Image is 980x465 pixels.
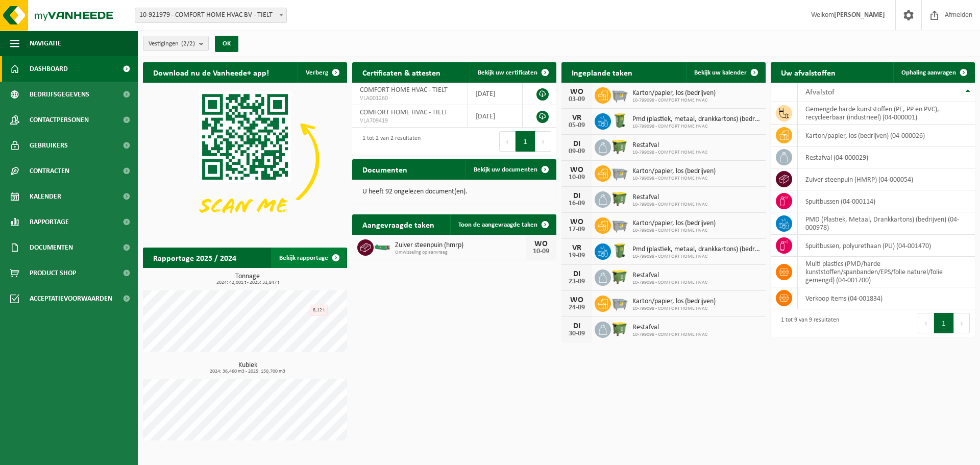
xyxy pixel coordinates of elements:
span: Contracten [30,158,69,184]
span: 10-799098 - COMFORT HOME HVAC [632,228,716,234]
span: Contactpersonen [30,107,89,133]
span: Restafval [632,193,707,202]
div: DI [567,140,587,148]
div: WO [531,240,551,248]
div: 30-09 [567,330,587,337]
span: Restafval [632,324,707,332]
button: 1 [934,313,954,333]
td: spuitbussen (04-000114) [798,190,975,212]
span: Toon de aangevraagde taken [458,222,537,228]
a: Toon de aangevraagde taken [450,214,555,235]
span: Pmd (plastiek, metaal, drankkartons) (bedrijven) [632,246,761,254]
div: 8,12 t [310,305,328,316]
div: 10-09 [531,248,551,255]
span: Bekijk uw documenten [474,166,537,173]
a: Bekijk rapportage [271,248,346,268]
button: Next [535,131,551,152]
td: karton/papier, los (bedrijven) (04-000026) [798,125,975,146]
span: 10-799098 - COMFORT HOME HVAC [632,97,716,104]
div: WO [567,166,587,174]
img: WB-0240-HPE-GN-50 [611,112,628,129]
td: PMD (Plastiek, Metaal, Drankkartons) (bedrijven) (04-000978) [798,212,975,235]
span: Karton/papier, los (bedrijven) [632,298,716,306]
div: 09-09 [567,148,587,155]
div: 1 tot 2 van 2 resultaten [357,130,421,153]
p: U heeft 92 ongelezen document(en). [362,188,546,195]
h2: Certificaten & attesten [352,62,451,82]
count: (2/2) [181,40,195,47]
h3: Tonnage [148,273,347,285]
span: Bekijk uw kalender [694,69,747,76]
span: Karton/papier, los (bedrijven) [632,219,716,228]
h2: Download nu de Vanheede+ app! [143,62,279,82]
button: Vestigingen(2/2) [143,36,209,51]
span: VLA709419 [360,117,460,125]
img: WB-2500-GAL-GY-01 [611,216,628,233]
span: 10-799098 - COMFORT HOME HVAC [632,202,707,208]
span: 2024: 42,001 t - 2025: 32,847 t [148,280,347,285]
img: WB-2500-GAL-GY-01 [611,164,628,181]
a: Bekijk uw documenten [465,159,555,180]
h2: Documenten [352,159,418,179]
td: verkoop items (04-001834) [798,287,975,309]
span: Dashboard [30,56,68,82]
span: 10-799098 - COMFORT HOME HVAC [632,306,716,312]
div: 03-09 [567,96,587,103]
span: Zuiver steenpuin (hmrp) [395,241,526,250]
span: Gebruikers [30,133,68,158]
img: WB-1100-HPE-GN-50 [611,320,628,337]
span: Verberg [306,69,328,76]
h3: Kubiek [148,362,347,374]
div: 23-09 [567,278,587,285]
span: Ophaling aanvragen [901,69,956,76]
span: Omwisseling op aanvraag [395,250,526,256]
td: restafval (04-000029) [798,146,975,168]
div: 05-09 [567,122,587,129]
span: Kalender [30,184,61,209]
button: Verberg [298,62,346,83]
div: WO [567,88,587,96]
span: Documenten [30,235,73,260]
span: 10-921979 - COMFORT HOME HVAC BV - TIELT [135,8,286,22]
a: Ophaling aanvragen [893,62,974,83]
span: COMFORT HOME HVAC - TIELT [360,109,448,116]
div: WO [567,296,587,304]
span: 10-921979 - COMFORT HOME HVAC BV - TIELT [135,8,287,23]
button: Previous [499,131,516,152]
img: WB-2500-GAL-GY-01 [611,294,628,311]
span: Vestigingen [149,36,195,52]
span: Bedrijfsgegevens [30,82,89,107]
h2: Uw afvalstoffen [771,62,846,82]
span: Karton/papier, los (bedrijven) [632,89,716,97]
td: multi plastics (PMD/harde kunststoffen/spanbanden/EPS/folie naturel/folie gemengd) (04-001700) [798,257,975,287]
h2: Aangevraagde taken [352,214,445,234]
td: zuiver steenpuin (HMRP) (04-000054) [798,168,975,190]
a: Bekijk uw certificaten [470,62,555,83]
span: Pmd (plastiek, metaal, drankkartons) (bedrijven) [632,115,761,124]
span: VLA001260 [360,94,460,103]
h2: Ingeplande taken [561,62,643,82]
button: Previous [918,313,934,333]
span: Navigatie [30,31,61,56]
div: 16-09 [567,200,587,207]
h2: Rapportage 2025 / 2024 [143,248,247,267]
button: 1 [516,131,535,152]
span: 10-799098 - COMFORT HOME HVAC [632,150,707,156]
span: Restafval [632,141,707,150]
div: DI [567,322,587,330]
div: DI [567,270,587,278]
div: DI [567,192,587,200]
img: WB-1100-HPE-GN-50 [611,138,628,155]
span: Rapportage [30,209,69,235]
img: WB-1100-HPE-GN-50 [611,190,628,207]
td: [DATE] [468,105,523,128]
span: COMFORT HOME HVAC - TIELT [360,86,448,94]
div: 10-09 [567,174,587,181]
td: [DATE] [468,83,523,105]
div: 19-09 [567,252,587,259]
div: 24-09 [567,304,587,311]
strong: [PERSON_NAME] [834,11,885,19]
div: WO [567,218,587,226]
div: 17-09 [567,226,587,233]
div: VR [567,244,587,252]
